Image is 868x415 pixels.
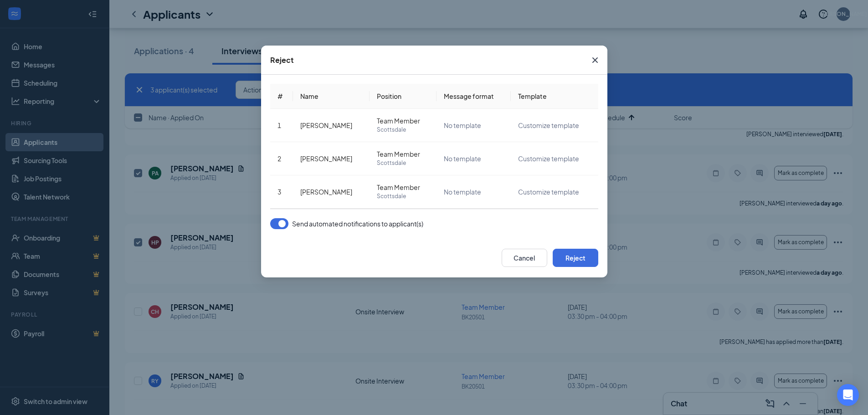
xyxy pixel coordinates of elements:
th: Name [293,84,370,109]
span: Scottsdale [377,125,429,134]
span: No template [444,188,481,196]
span: Customize template [518,154,579,163]
th: Position [370,84,436,109]
div: Open Intercom Messenger [837,384,859,406]
span: Customize template [518,188,579,196]
span: 2 [277,154,281,163]
th: Template [511,84,598,109]
td: [PERSON_NAME] [293,109,370,142]
td: [PERSON_NAME] [293,175,370,209]
button: Cancel [502,249,547,267]
span: Team Member [377,116,429,125]
span: Customize template [518,121,579,129]
span: Team Member [377,183,429,192]
span: Send automated notifications to applicant(s) [292,218,423,229]
td: [PERSON_NAME] [293,142,370,175]
span: Team Member [377,149,429,159]
button: Reject [553,249,598,267]
span: Scottsdale [377,159,429,168]
span: No template [444,154,481,163]
svg: Cross [590,55,601,66]
span: No template [444,121,481,129]
span: 3 [277,188,281,196]
span: Scottsdale [377,192,429,201]
div: Reject [270,55,294,65]
span: 1 [277,121,281,129]
th: Message format [437,84,511,109]
button: Close [583,46,607,75]
th: # [270,84,293,109]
